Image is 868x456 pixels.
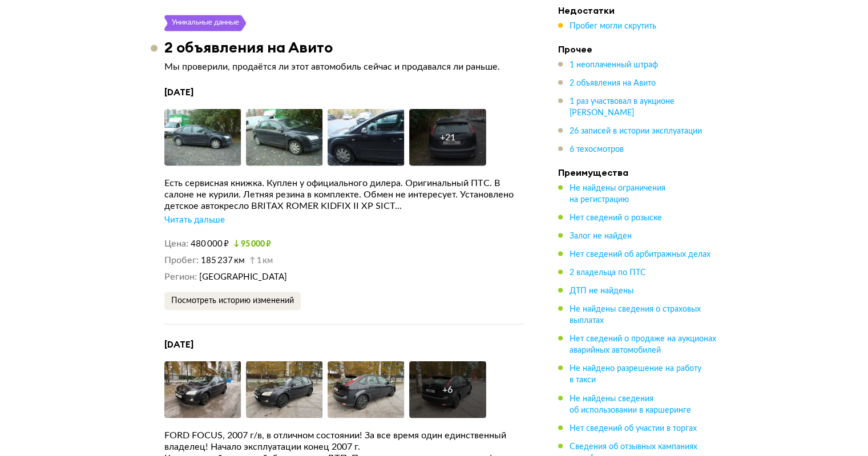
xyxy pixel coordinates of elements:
small: 95 000 ₽ [233,240,271,248]
div: FORD FOCUS, 2007 г/в, в отличном состоянии! За все время один единственный владелец! Начало экспл... [164,430,524,453]
dt: Пробег [164,255,199,267]
dt: Регион [164,271,197,283]
dt: Цена [164,238,188,250]
div: Читать дальше [164,215,225,226]
h4: Преимущества [558,167,718,178]
h4: Недостатки [558,5,718,16]
span: 2 владельца по ПТС [570,269,646,277]
span: ДТП не найдены [570,287,633,295]
div: + 21 [440,132,455,143]
span: Нет сведений о розыске [570,214,662,222]
div: Уникальные данные [171,15,240,31]
span: Не найдены сведения об использовании в каршеринге [570,394,691,414]
span: [GEOGRAPHIC_DATA] [199,273,287,281]
span: 1 неоплаченный штраф [570,61,658,69]
img: Car Photo [164,361,241,418]
span: 26 записей в истории эксплуатации [570,127,702,135]
span: Посмотреть историю изменений [171,297,294,305]
button: Посмотреть историю изменений [164,292,301,310]
h3: 2 объявления на Авито [164,38,333,56]
span: Не найдены ограничения на регистрацию [570,184,665,204]
p: Мы проверили, продаётся ли этот автомобиль сейчас и продавался ли раньше. [164,61,524,72]
span: 2 объявления на Авито [570,79,656,87]
span: Не найдено разрешение на работу в такси [570,365,701,384]
img: Car Photo [246,361,323,418]
span: Пробег могли скрутить [570,22,656,30]
span: 185 237 км [201,256,245,265]
small: 1 км [249,257,273,265]
h4: [DATE] [164,338,524,350]
div: Есть сервисная книжка. Куплен у официального дилера. Оригинальный ПТС. В салоне не курили. Летняя... [164,177,524,212]
span: Не найдены сведения о страховых выплатах [570,305,701,325]
span: Нет сведений об арбитражных делах [570,251,710,259]
span: Нет сведений об участии в торгах [570,424,697,432]
span: Залог не найден [570,232,632,240]
span: Нет сведений о продаже на аукционах аварийных автомобилей [570,335,716,354]
div: + 6 [442,384,453,396]
span: 1 раз участвовал в аукционе [PERSON_NAME] [570,98,675,117]
img: Car Photo [328,109,405,166]
h4: [DATE] [164,86,524,98]
span: 480 000 ₽ [191,240,229,248]
h4: Прочее [558,43,718,55]
span: 6 техосмотров [570,146,624,154]
img: Car Photo [164,109,241,166]
img: Car Photo [328,361,405,418]
img: Car Photo [246,109,323,166]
